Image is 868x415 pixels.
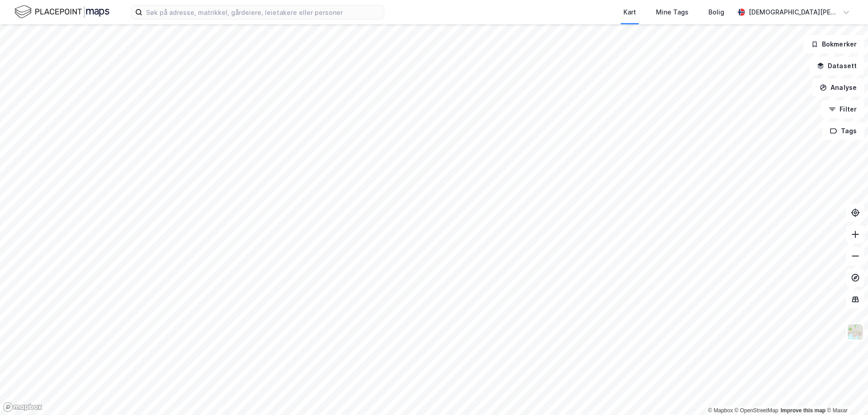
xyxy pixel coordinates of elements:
a: Mapbox homepage [3,402,42,412]
div: Kart [623,7,636,18]
button: Analyse [812,79,864,97]
a: Mapbox [708,407,733,414]
button: Filter [821,100,864,118]
iframe: Chat Widget [823,372,868,415]
input: Søk på adresse, matrikkel, gårdeiere, leietakere eller personer [142,5,384,19]
button: Tags [822,122,864,140]
div: Mine Tags [656,7,689,18]
button: Datasett [809,57,864,75]
a: OpenStreetMap [735,407,778,414]
img: Z [847,323,864,340]
div: Bolig [708,7,724,18]
div: [DEMOGRAPHIC_DATA][PERSON_NAME] [749,7,839,18]
button: Bokmerker [803,35,864,53]
a: Improve this map [781,407,826,414]
img: logo.f888ab2527a4732fd821a326f86c7f29.svg [14,4,109,20]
